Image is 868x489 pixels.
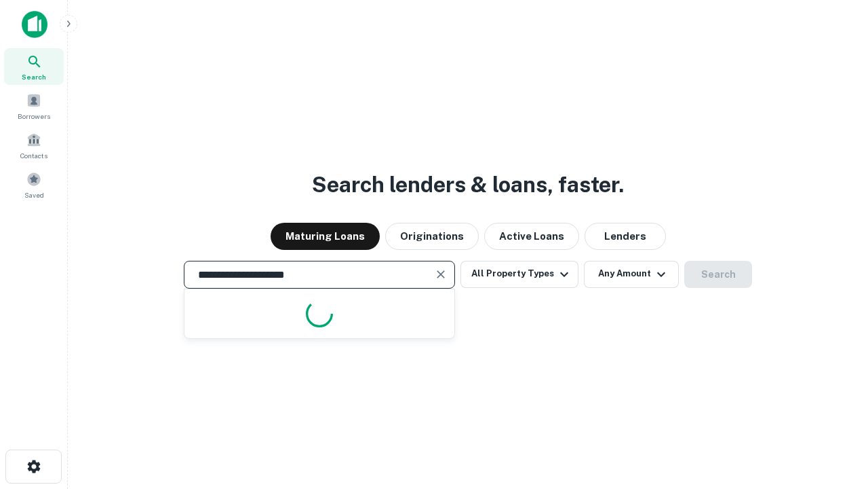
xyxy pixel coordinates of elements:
[20,150,47,161] span: Contacts
[431,265,450,284] button: Clear
[4,166,64,203] a: Saved
[22,11,47,38] img: capitalize-icon.png
[22,71,46,82] span: Search
[4,88,64,124] a: Borrowers
[585,223,666,250] button: Lenders
[460,261,578,288] button: All Property Types
[312,168,624,201] h3: Search lenders & loans, faster.
[484,223,579,250] button: Active Loans
[385,223,479,250] button: Originations
[24,189,44,200] span: Saved
[800,380,868,446] iframe: Chat Widget
[4,48,64,85] a: Search
[4,127,64,164] a: Contacts
[18,111,50,122] span: Borrowers
[584,261,679,288] button: Any Amount
[271,223,380,250] button: Maturing Loans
